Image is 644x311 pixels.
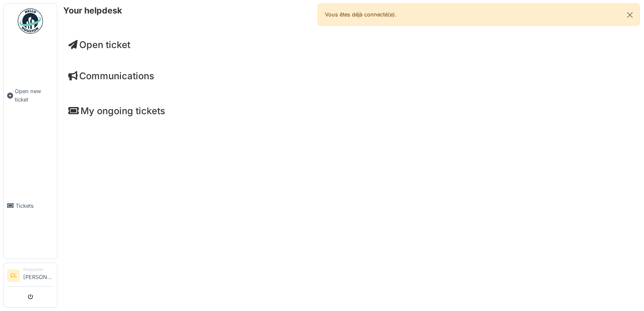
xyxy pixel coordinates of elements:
span: Open new ticket [15,87,54,103]
div: Vous êtes déjà connecté(e). [318,3,640,26]
div: Requester [23,266,54,273]
img: Badge_color-CXgf-gQk.svg [18,8,43,34]
h4: My ongoing tickets [68,105,633,116]
span: Tickets [16,202,54,210]
li: [PERSON_NAME] [23,266,54,284]
a: CL Requester[PERSON_NAME] [7,266,54,287]
h6: Your helpdesk [63,5,122,16]
a: Tickets [4,153,57,259]
button: Close [620,4,639,26]
a: Open new ticket [4,38,57,153]
li: CL [7,269,20,282]
a: Open ticket [68,39,130,50]
h4: Communications [68,70,633,81]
